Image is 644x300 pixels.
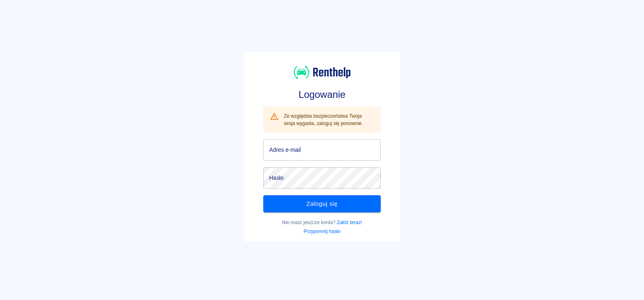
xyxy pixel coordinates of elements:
[337,220,362,225] a: Załóż teraz!
[263,89,380,100] h3: Logowanie
[304,229,340,234] a: Przypomnij hasło
[263,219,380,226] p: Nie masz jeszcze konta?
[284,109,374,130] div: Ze względów bezpieczeństwa Twoja sesja wygasła, zaloguj się ponownie.
[294,65,351,80] img: Renthelp logo
[263,195,380,212] button: Zaloguj się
